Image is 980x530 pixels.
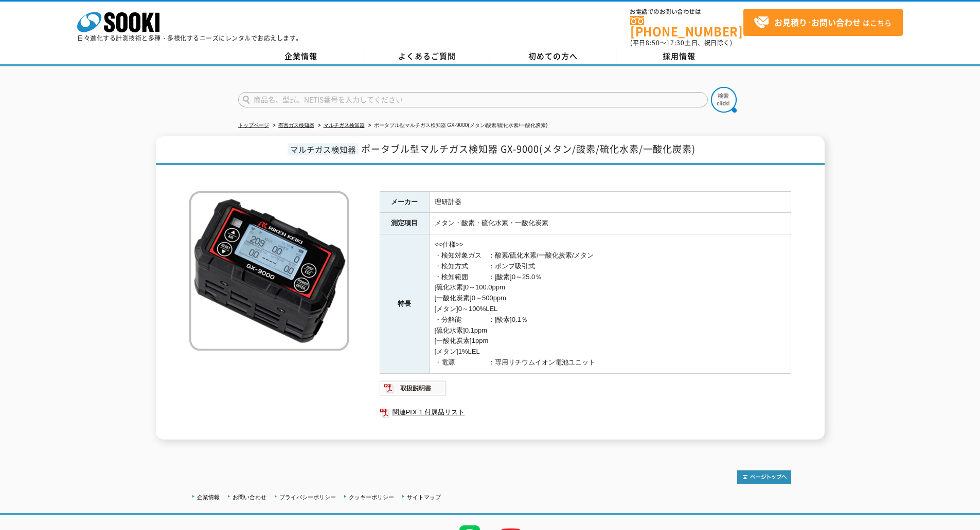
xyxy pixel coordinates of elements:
a: よくあるご質問 [364,49,490,64]
a: クッキーポリシー [349,494,394,500]
span: ポータブル型マルチガス検知器 GX-9000(メタン/酸素/硫化水素/一酸化炭素) [361,142,696,156]
img: 取扱説明書 [380,380,447,396]
img: ポータブル型マルチガス検知器 GX-9000(メタン/酸素/硫化水素/一酸化炭素) [189,191,349,351]
span: 初めての方へ [528,50,578,62]
a: 企業情報 [197,494,220,500]
td: 理研計器 [429,191,791,213]
span: 8:50 [646,38,660,47]
input: 商品名、型式、NETIS番号を入力してください [238,92,708,107]
span: お電話でのお問い合わせは [630,9,743,15]
a: 取扱説明書 [380,387,447,394]
li: ポータブル型マルチガス検知器 GX-9000(メタン/酸素/硫化水素/一酸化炭素) [366,120,548,131]
a: 有害ガス検知器 [278,122,314,128]
span: (平日 ～ 土日、祝日除く) [630,38,732,47]
th: メーカー [380,191,429,213]
td: メタン・酸素・硫化水素・一酸化炭素 [429,213,791,234]
span: マルチガス検知器 [288,143,359,155]
p: 日々進化する計測技術と多種・多様化するニーズにレンタルでお応えします。 [77,35,302,41]
img: btn_search.png [711,87,737,113]
a: サイトマップ [407,494,441,500]
a: お見積り･お問い合わせはこちら [743,9,903,36]
a: トップページ [238,122,269,128]
span: はこちら [754,15,892,30]
a: [PHONE_NUMBER] [630,16,743,37]
th: 測定項目 [380,213,429,234]
a: お問い合わせ [233,494,266,500]
a: 企業情報 [238,49,364,64]
span: 17:30 [666,38,685,47]
a: 初めての方へ [490,49,616,64]
td: <<仕様>> ・検知対象ガス ：酸素/硫化水素/一酸化炭素/メタン ・検知方式 ：ポンプ吸引式 ・検知範囲 ：[酸素]0～25.0％ [硫化水素]0～100.0ppm [一酸化炭素]0～500p... [429,234,791,374]
a: マルチガス検知器 [324,122,365,128]
strong: お見積り･お問い合わせ [774,16,861,28]
a: プライバシーポリシー [279,494,336,500]
img: トップページへ [737,470,791,484]
th: 特長 [380,234,429,374]
a: 採用情報 [616,49,742,64]
a: 関連PDF1 付属品リスト [380,406,791,419]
